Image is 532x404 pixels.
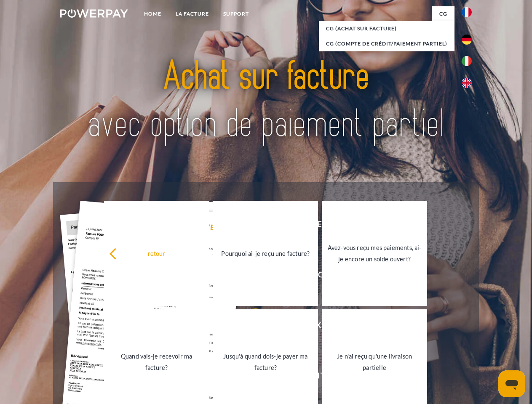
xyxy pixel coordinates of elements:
a: Avez-vous reçu mes paiements, ai-je encore un solde ouvert? [322,201,427,306]
div: Pourquoi ai-je reçu une facture? [218,247,313,259]
a: Home [137,6,168,21]
iframe: Bouton de lancement de la fenêtre de messagerie [498,370,525,397]
div: Quand vais-je recevoir ma facture? [109,351,204,373]
img: it [462,56,472,66]
img: fr [462,7,472,17]
div: Je n'ai reçu qu'une livraison partielle [327,351,422,373]
img: de [462,35,472,45]
img: en [462,78,472,88]
a: CG (Compte de crédit/paiement partiel) [319,36,454,51]
a: CG (achat sur facture) [319,21,454,36]
img: logo-powerpay-white.svg [60,9,128,18]
a: CG [432,6,454,21]
a: Support [216,6,256,21]
img: title-powerpay_fr.svg [80,40,452,161]
div: Avez-vous reçu mes paiements, ai-je encore un solde ouvert? [327,242,422,265]
div: retour [109,247,204,259]
a: LA FACTURE [168,6,216,21]
div: Jusqu'à quand dois-je payer ma facture? [218,351,313,373]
